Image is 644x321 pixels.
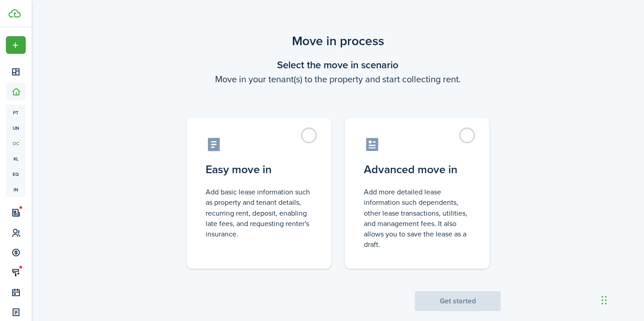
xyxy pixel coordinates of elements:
a: pt [6,105,26,120]
wizard-step-header-description: Move in your tenant(s) to the property and start collecting rent. [175,72,501,86]
a: oc [6,136,26,151]
scenario-title: Move in process [175,32,501,51]
button: Open menu [6,36,26,54]
img: TenantCloud [9,9,21,18]
a: in [6,182,26,197]
a: eq [6,166,26,182]
control-radio-card-title: Advanced move in [364,161,470,178]
control-radio-card-title: Easy move in [206,161,312,178]
control-radio-card-description: Add basic lease information such as property and tenant details, recurring rent, deposit, enablin... [206,187,312,239]
iframe: Chat Widget [599,278,644,321]
div: Drag [602,287,607,314]
wizard-step-header-title: Select the move in scenario [175,57,501,72]
a: un [6,120,26,136]
a: kl [6,151,26,166]
control-radio-card-description: Add more detailed lease information such dependents, other lease transactions, utilities, and man... [364,187,470,250]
